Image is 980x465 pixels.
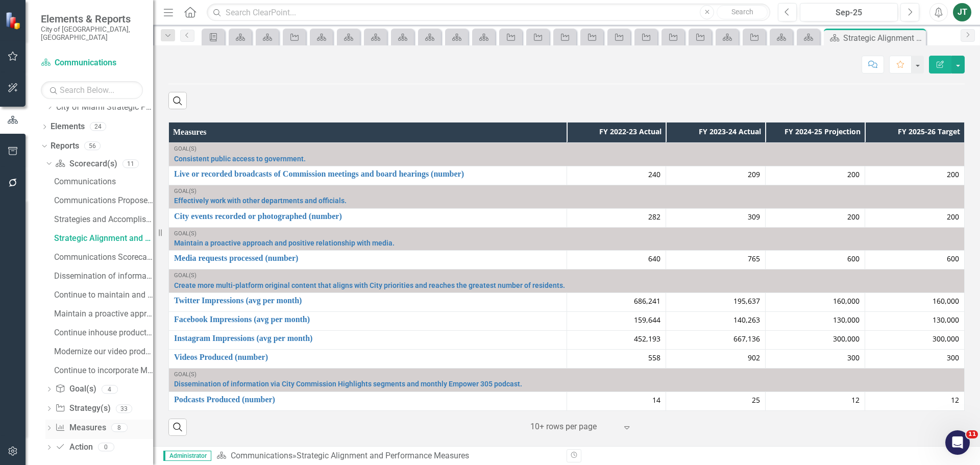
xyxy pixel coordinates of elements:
[15,286,189,305] div: ClearPoint Updater Training
[174,315,561,324] a: Facebook Impressions (avg per month)
[54,272,153,281] div: Dissemination of information via original content......(i) Strategy / Milestone Evaluation and Re...
[174,188,959,194] div: Goal(s)
[54,347,153,356] div: Modernize our video production server and improve its.....(v) Strategy / Milestone Evaluation and...
[174,231,959,237] div: Goal(s)
[766,293,865,312] td: Double-Click to Edit
[51,121,85,133] a: Elements
[953,3,971,21] button: JT
[55,383,96,395] a: Goal(s)
[733,296,760,306] span: 195,637
[648,254,660,263] span: 640
[169,369,965,392] td: Double-Click to Edit Right Click for Context Menu
[15,305,189,324] div: ClearPoint Advanced Training
[933,296,959,306] span: 160,000
[748,169,760,179] span: 209
[865,166,965,185] td: Double-Click to Edit
[766,251,865,270] td: Double-Click to Edit
[174,395,561,404] a: Podcasts Produced (number)
[800,3,898,21] button: Sep-25
[54,215,153,224] div: Strategies and Accomplishments
[843,32,923,44] div: Strategic Alignment and Performance Measures
[122,159,139,168] div: 11
[174,239,959,247] a: Maintain a proactive approach and positive relationship with media.
[159,133,171,145] img: Profile image for Fin
[20,90,184,107] p: How can we help?
[10,120,194,159] div: Ask a questionAI Agent and team can helpProfile image for Fin
[766,166,865,185] td: Double-Click to Edit
[648,169,660,179] span: 240
[945,430,970,455] iframe: Intercom live chat
[933,315,959,325] span: 130,000
[14,344,37,351] span: Home
[21,309,171,320] div: ClearPoint Advanced Training
[54,253,153,262] div: Communications Scorecard Evaluation and Recommendations
[207,4,770,21] input: Search ClearPoint...
[52,173,153,189] a: Communications
[52,286,153,303] a: Continue to maintain and operate LIVE capabilities from the.....(ii) Strategy / Milestone Evaluat...
[20,20,108,35] img: logo
[56,102,153,113] a: City of Miami Strategic Plan (NEW)
[174,254,561,263] a: Media requests processed (number)
[748,254,760,263] span: 765
[169,270,965,293] td: Double-Click to Edit Right Click for Context Menu
[731,8,753,16] span: Search
[129,16,149,37] img: Profile image for Tricia
[176,16,194,35] div: Close
[174,353,561,362] a: Videos Produced (number)
[169,312,567,331] td: Double-Click to Edit Right Click for Context Menu
[169,227,965,251] td: Double-Click to Edit Right Click for Context Menu
[847,254,860,263] span: 600
[21,271,171,282] div: Automation & Integration - Data Loader
[748,353,760,362] span: 902
[153,319,204,359] button: Help
[54,366,153,375] div: Continue to incorporate Miami Police, Miami Fire-Rescue.....(vi) Strategy / Milestone Evaluation ...
[947,212,959,222] span: 200
[231,451,292,460] a: Communications
[947,254,959,263] span: 600
[766,350,865,369] td: Double-Click to Edit
[52,267,153,284] a: Dissemination of information via original content......(i) Strategy / Milestone Evaluation and Re...
[54,196,153,205] div: Communications Proposed Budget (Strategic Plans and Performance Measures) FY 2025-26
[174,212,561,221] a: City events recorded or photographed (number)
[41,81,143,99] input: Search Below...
[174,380,959,388] a: Dissemination of information via City Commission Highlights segments and monthly Empower 305 podc...
[174,296,561,305] a: Twitter Impressions (avg per month)
[865,391,965,410] td: Double-Click to Edit
[169,350,567,369] td: Double-Click to Edit Right Click for Context Menu
[54,234,153,243] div: Strategic Alignment and Performance Measures
[752,395,760,405] span: 25
[118,344,137,351] span: News
[847,353,860,362] span: 300
[733,315,760,325] span: 140,263
[216,450,559,462] div: »
[865,208,965,227] td: Double-Click to Edit
[169,143,965,166] td: Double-Click to Edit Right Click for Context Menu
[297,451,469,460] div: Strategic Alignment and Performance Measures
[148,16,168,37] img: Profile image for Jeff
[833,296,860,306] span: 160,000
[102,319,153,359] button: News
[163,451,211,461] span: Administrator
[833,315,860,325] span: 130,000
[865,331,965,350] td: Double-Click to Edit
[52,230,153,246] a: Strategic Alignment and Performance Measures
[169,391,567,410] td: Double-Click to Edit Right Click for Context Menu
[51,319,102,359] button: Messages
[733,334,760,344] span: 667,136
[174,169,561,179] a: Live or recorded broadcasts of Commission meetings and board hearings (number)
[21,213,165,224] div: Hey there,
[169,166,567,185] td: Double-Click to Edit Right Click for Context Menu
[52,362,153,378] a: Continue to incorporate Miami Police, Miami Fire-Rescue.....(vi) Strategy / Milestone Evaluation ...
[947,169,959,179] span: 200
[41,25,143,42] small: City of [GEOGRAPHIC_DATA], [GEOGRAPHIC_DATA]
[174,273,959,279] div: Goal(s)
[865,293,965,312] td: Double-Click to Edit
[54,290,153,300] div: Continue to maintain and operate LIVE capabilities from the.....(ii) Strategy / Milestone Evaluat...
[648,212,660,222] span: 282
[55,442,92,453] a: Action
[41,57,143,69] a: Communications
[54,177,153,186] div: Communications
[803,7,894,19] div: Sep-25
[966,430,978,438] span: 11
